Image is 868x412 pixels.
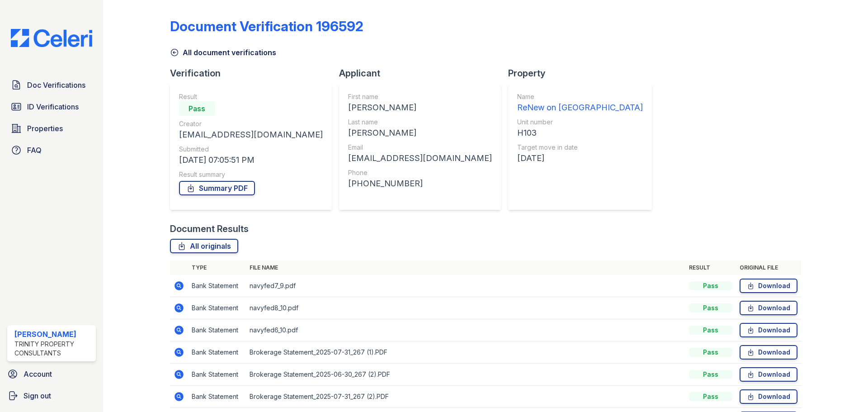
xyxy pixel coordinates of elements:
[740,301,797,315] a: Download
[4,387,99,405] a: Sign out
[689,326,732,335] div: Pass
[689,370,732,379] div: Pass
[348,127,492,139] div: [PERSON_NAME]
[246,319,685,341] td: navyfed6_10.pdf
[27,123,63,134] span: Properties
[188,364,246,386] td: Bank Statement
[246,386,685,408] td: Brokerage Statement_2025-07-31_267 (2).PDF
[179,154,323,166] div: [DATE] 07:05:51 PM
[689,303,732,313] div: Pass
[170,67,339,80] div: Verification
[689,281,732,290] div: Pass
[517,92,643,101] div: Name
[188,319,246,341] td: Bank Statement
[7,141,96,159] a: FAQ
[348,143,492,152] div: Email
[517,143,643,152] div: Target move in date
[188,275,246,297] td: Bank Statement
[27,145,42,156] span: FAQ
[348,101,492,114] div: [PERSON_NAME]
[4,29,99,47] img: CE_Logo_Blue-a8612792a0a2168367f1c8372b55b34899dd931a85d93a1a3d3e32e68fde9ad4.png
[689,348,732,357] div: Pass
[517,152,643,165] div: [DATE]
[27,101,79,112] span: ID Verifications
[517,92,643,114] a: Name ReNew on [GEOGRAPHIC_DATA]
[179,92,323,101] div: Result
[7,119,96,137] a: Properties
[517,127,643,139] div: H103
[14,340,92,358] div: Trinity Property Consultants
[188,260,246,275] th: Type
[24,369,52,379] span: Account
[517,118,643,127] div: Unit number
[14,329,92,340] div: [PERSON_NAME]
[246,297,685,319] td: navyfed8_10.pdf
[740,389,797,404] a: Download
[740,279,797,293] a: Download
[188,341,246,364] td: Bank Statement
[348,92,492,101] div: First name
[348,152,492,165] div: [EMAIL_ADDRESS][DOMAIN_NAME]
[508,67,659,80] div: Property
[170,18,363,34] div: Document Verification 196592
[170,239,238,253] a: All originals
[740,345,797,360] a: Download
[246,260,685,275] th: File name
[339,67,508,80] div: Applicant
[7,98,96,116] a: ID Verifications
[246,275,685,297] td: navyfed7_9.pdf
[689,392,732,401] div: Pass
[736,260,801,275] th: Original file
[179,145,323,154] div: Submitted
[179,119,323,128] div: Creator
[179,128,323,141] div: [EMAIL_ADDRESS][DOMAIN_NAME]
[348,177,492,190] div: [PHONE_NUMBER]
[685,260,736,275] th: Result
[348,168,492,177] div: Phone
[170,223,249,235] div: Document Results
[740,323,797,337] a: Download
[170,47,276,58] a: All document verifications
[830,376,859,403] iframe: chat widget
[188,386,246,408] td: Bank Statement
[517,101,643,114] div: ReNew on [GEOGRAPHIC_DATA]
[179,101,215,116] div: Pass
[4,365,99,383] a: Account
[179,170,323,179] div: Result summary
[188,297,246,319] td: Bank Statement
[7,76,96,94] a: Doc Verifications
[246,341,685,364] td: Brokerage Statement_2025-07-31_267 (1).PDF
[27,80,85,90] span: Doc Verifications
[24,390,51,401] span: Sign out
[179,181,255,195] a: Summary PDF
[740,367,797,382] a: Download
[348,118,492,127] div: Last name
[246,364,685,386] td: Brokerage Statement_2025-06-30_267 (2).PDF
